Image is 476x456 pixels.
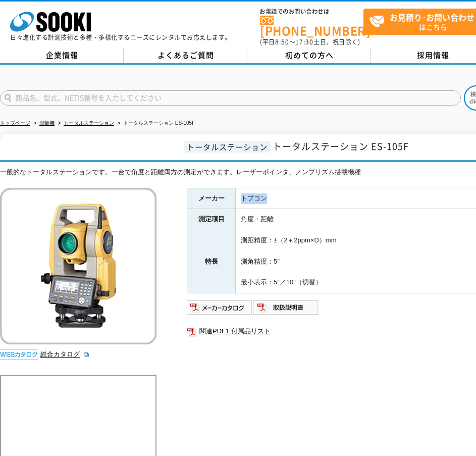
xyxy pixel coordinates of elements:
a: 初めての方へ [247,48,371,63]
a: よくあるご質問 [124,48,247,63]
span: 17:30 [295,37,313,46]
span: お電話でのお問い合わせは [260,9,363,15]
span: (平日 ～ 土日、祝日除く) [260,37,360,46]
th: 特長 [187,230,236,293]
a: [PHONE_NUMBER] [260,16,363,36]
strong: お見積り･お問い合わせ [390,11,474,23]
span: 初めての方へ [285,49,334,61]
th: 測定項目 [187,209,236,230]
p: 日々進化する計測技術と多種・多様化するニーズにレンタルでお応えします。 [10,34,231,40]
th: メーカー [187,188,236,209]
img: 取扱説明書 [253,299,319,316]
a: 総合カタログ [40,350,90,358]
a: トータルステーション [64,120,114,126]
a: 取扱説明書 [253,306,319,314]
li: トータルステーション ES-105F [116,118,195,129]
a: メーカーカタログ [187,306,253,314]
span: 8:50 [275,37,289,46]
img: メーカーカタログ [187,299,253,316]
span: トータルステーション ES-105F [273,139,409,153]
span: トータルステーション [184,141,270,153]
a: 測量機 [39,120,55,126]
